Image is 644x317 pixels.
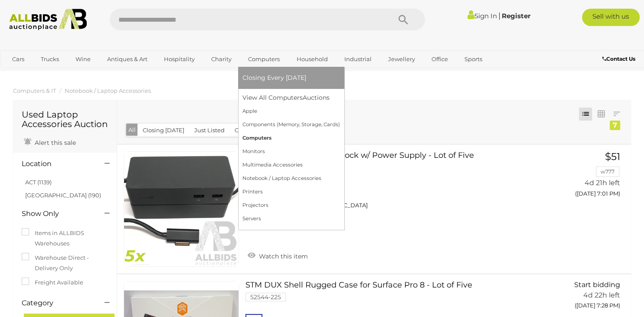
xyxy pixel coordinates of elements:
[13,87,56,94] a: Computers & IT
[25,192,101,199] a: [GEOGRAPHIC_DATA] (190)
[426,52,454,66] a: Office
[229,124,276,137] button: Closing Next
[22,253,108,273] label: Warehouse Direct - Delivery Only
[22,160,92,168] h4: Location
[22,278,83,288] label: Freight Available
[498,11,500,20] span: |
[22,210,92,218] h4: Show Only
[158,52,200,66] a: Hospitality
[206,52,237,66] a: Charity
[245,249,310,262] a: Watch this item
[252,151,539,227] a: Microsoft (1661) Surface Dock w/ Power Supply - Lot of Five 54583-3 ACT Fyshwick ALLBIDS Showroom...
[70,52,96,66] a: Wine
[101,52,153,66] a: Antiques & Art
[552,281,623,314] a: Start bidding 4d 22h left ([DATE] 7:28 PM)
[22,110,108,129] h1: Used Laptop Accessories Auction
[7,52,30,66] a: Cars
[22,135,78,148] a: Alert this sale
[574,281,620,289] span: Start bidding
[189,124,230,137] button: Just Listed
[257,252,308,260] span: Watch this item
[382,9,425,30] button: Search
[602,56,635,62] b: Contact Us
[5,9,92,30] img: Allbids.com.au
[602,54,637,64] a: Contact Us
[339,52,377,66] a: Industrial
[22,228,108,248] label: Items in ALLBIDS Warehouses
[22,299,92,307] h4: Category
[291,52,333,66] a: Household
[65,87,151,94] a: Notebook / Laptop Accessories
[126,124,138,136] button: All
[25,179,52,186] a: ACT (1139)
[242,52,285,66] a: Computers
[33,139,76,147] span: Alert this sale
[7,67,79,81] a: [GEOGRAPHIC_DATA]
[605,150,620,163] span: $51
[610,121,620,130] div: 7
[502,12,530,20] a: Register
[582,9,640,26] a: Sell with us
[552,151,623,202] a: $51 w777 4d 21h left ([DATE] 7:01 PM)
[35,52,65,66] a: Trucks
[137,124,190,137] button: Closing [DATE]
[459,52,488,66] a: Sports
[382,52,421,66] a: Jewellery
[467,12,497,20] a: Sign In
